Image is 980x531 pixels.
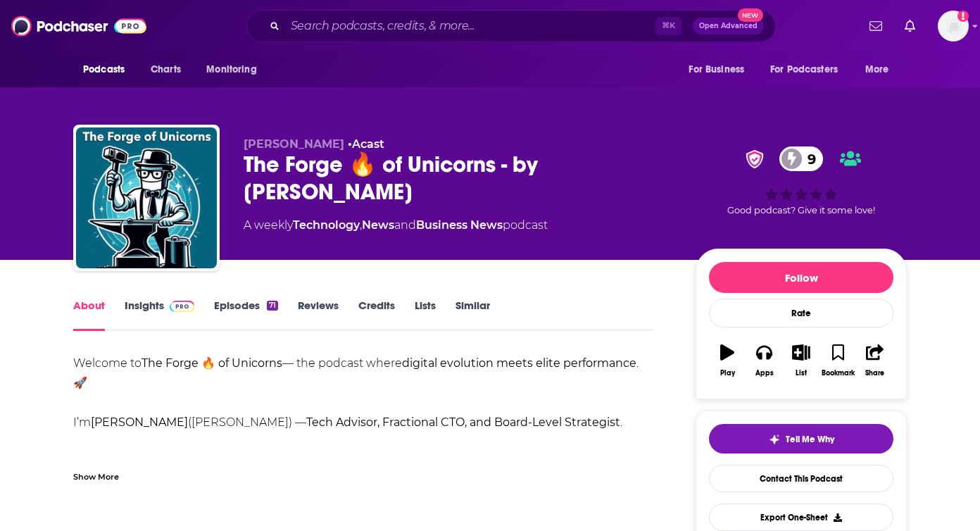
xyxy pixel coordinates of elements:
div: Play [720,369,735,377]
div: A weekly podcast [244,217,548,234]
button: Export One-Sheet [709,504,893,531]
strong: digital evolution meets elite performance [402,356,636,370]
span: Logged in as M13investing [938,11,969,42]
span: New [738,8,763,22]
a: Show notifications dropdown [864,14,888,38]
button: open menu [761,56,858,83]
button: Follow [709,262,893,293]
button: List [783,335,819,386]
div: Share [865,369,884,377]
a: Reviews [298,299,339,331]
span: and [394,218,416,232]
svg: Add a profile image [957,11,969,22]
img: The Forge 🔥 of Unicorns - by Michele Brissoni [76,127,217,268]
img: Podchaser - Follow, Share and Rate Podcasts [11,13,146,39]
span: • [348,137,384,151]
div: 71 [267,301,278,311]
a: Show notifications dropdown [899,14,921,38]
span: Open Advanced [699,23,758,30]
a: InsightsPodchaser Pro [125,299,194,331]
img: User Profile [938,11,969,42]
button: open menu [196,56,275,83]
span: Podcasts [83,60,125,80]
span: For Business [689,60,744,80]
img: tell me why sparkle [769,434,780,445]
strong: Tech Advisor, Fractional CTO, and Board-Level Strategist [306,416,620,429]
a: Credits [358,299,395,331]
span: [PERSON_NAME] [244,137,344,151]
div: Search podcasts, credits, & more... [246,10,776,42]
button: open menu [73,56,143,83]
a: Similar [456,299,490,331]
div: Rate [709,299,893,327]
button: open menu [679,56,762,83]
span: Monitoring [206,60,256,80]
a: Technology [293,218,360,232]
button: tell me why sparkleTell Me Why [709,424,893,454]
span: ⌘ K [655,17,681,35]
span: Tell Me Why [786,434,834,445]
span: Good podcast? Give it some love! [727,205,875,215]
a: Acast [352,137,384,151]
a: About [73,299,105,331]
div: Apps [755,369,774,377]
span: For Podcasters [770,60,838,80]
a: Lists [415,299,436,331]
div: verified Badge9Good podcast? Give it some love! [696,137,907,225]
button: open menu [855,56,907,83]
span: 9 [793,146,823,171]
button: Apps [746,335,782,386]
strong: [PERSON_NAME] [91,416,188,429]
button: Play [709,335,746,386]
div: Bookmark [822,369,855,377]
a: 9 [779,146,823,171]
input: Search podcasts, credits, & more... [285,15,655,37]
span: More [865,60,889,80]
a: Contact This Podcast [709,465,893,492]
a: Charts [142,56,189,83]
div: List [796,369,807,377]
button: Show profile menu [938,11,969,42]
img: verified Badge [741,150,768,168]
button: Open AdvancedNew [693,18,764,35]
strong: The Forge 🔥 of Unicorns [142,356,282,370]
a: News [362,218,394,232]
span: , [360,218,362,232]
button: Share [857,335,893,386]
span: Charts [151,60,181,80]
button: Bookmark [819,335,856,386]
a: Business News [416,218,503,232]
img: Podchaser Pro [170,301,194,312]
a: Episodes71 [214,299,278,331]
